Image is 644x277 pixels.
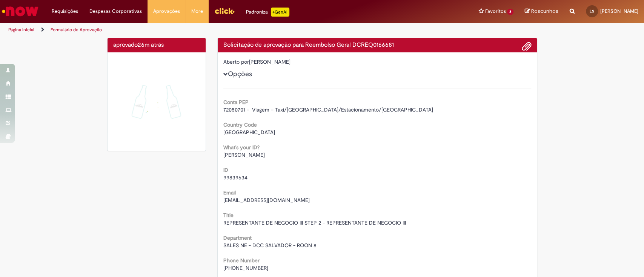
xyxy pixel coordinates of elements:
[223,121,257,128] b: Country Code
[223,212,234,219] b: Title
[138,41,164,49] span: 26m atrás
[531,8,558,15] span: Rascunhos
[8,27,34,33] a: Página inicial
[223,152,265,158] span: [PERSON_NAME]
[52,8,78,15] span: Requisições
[223,219,406,226] span: REPRESENTANTE DE NEGOCIO III STEP 2 - REPRESENTANTE DE NEGOCIO III
[223,58,249,66] label: Aberto por
[223,174,247,181] span: 99839634
[89,8,142,15] span: Despesas Corporativas
[590,9,594,14] span: LS
[153,8,180,15] span: Aprovações
[223,144,260,151] b: What's your ID?
[525,8,558,15] a: Rascunhos
[223,58,531,67] div: [PERSON_NAME]
[223,234,252,241] b: Department
[246,8,289,17] div: Padroniza
[113,58,200,145] img: sucesso_1.gif
[223,167,228,173] b: ID
[223,106,433,113] span: 72050701 - Viagem – Taxi/[GEOGRAPHIC_DATA]/Estacionamento/[GEOGRAPHIC_DATA]
[223,129,275,136] span: [GEOGRAPHIC_DATA]
[507,9,513,15] span: 8
[223,265,268,271] span: [PHONE_NUMBER]
[271,8,289,17] p: +GenAi
[113,42,200,49] h4: aprovado
[6,23,424,37] ul: Trilhas de página
[223,99,249,106] b: Conta PEP
[214,5,235,17] img: click_logo_yellow_360x200.png
[223,197,310,204] span: [EMAIL_ADDRESS][DOMAIN_NAME]
[600,8,638,14] span: [PERSON_NAME]
[223,42,531,49] h4: Solicitação de aprovação para Reembolso Geral DCREQ0166681
[485,8,506,15] span: Favoritos
[138,41,164,49] time: 29/08/2025 09:33:28
[1,4,40,19] img: ServiceNow
[51,27,102,33] a: Formulário de Aprovação
[223,189,236,196] b: Email
[191,8,203,15] span: More
[223,257,260,264] b: Phone Number
[223,242,317,249] span: SALES NE - DCC SALVADOR - ROON 8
